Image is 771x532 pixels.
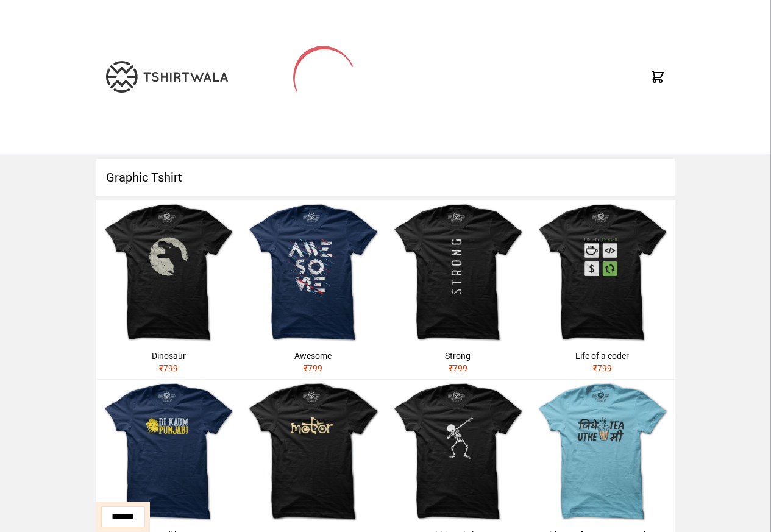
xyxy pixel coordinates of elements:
[106,61,228,93] img: TW-LOGO-400-104.png
[386,200,530,345] img: strong.jpg
[593,363,612,373] span: ₹ 799
[96,200,241,345] img: dinosaur.jpg
[530,200,675,345] img: life-of-a-coder.jpg
[96,159,675,196] h1: Graphic Tshirt
[386,200,530,379] a: Strong₹799
[304,363,322,373] span: ₹ 799
[386,380,530,524] img: skeleton-dabbing.jpg
[449,363,467,373] span: ₹ 799
[530,200,675,379] a: Life of a coder₹799
[101,350,236,362] div: Dinosaur
[246,350,380,362] div: Awesome
[391,350,525,362] div: Strong
[159,363,178,373] span: ₹ 799
[535,350,670,362] div: Life of a coder
[96,380,241,524] img: shera-di-kaum-punjabi-1.jpg
[530,380,675,524] img: jithe-tea-uthe-me.jpg
[96,200,241,379] a: Dinosaur₹799
[241,380,385,524] img: motor.jpg
[241,200,385,379] a: Awesome₹799
[241,200,385,345] img: awesome.jpg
